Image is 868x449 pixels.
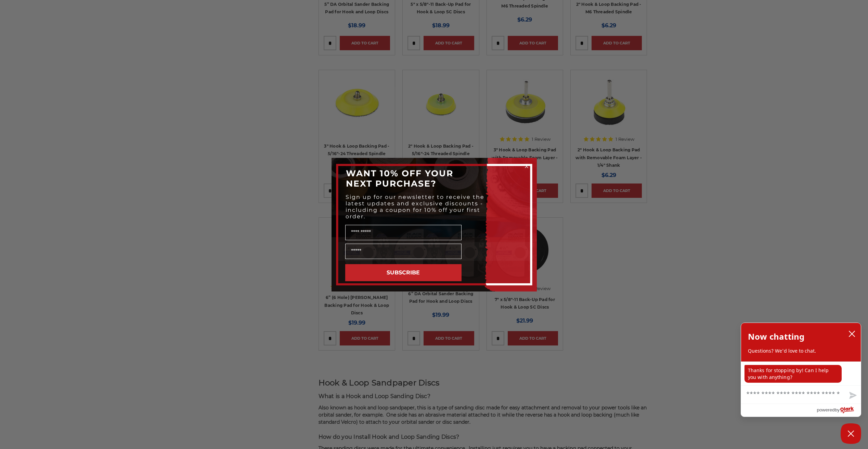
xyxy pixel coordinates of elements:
[744,365,842,383] p: Thanks for stopping by! Can I help you with anything?
[741,362,861,385] div: chat
[345,264,462,281] button: SUBSCRIBE
[748,348,854,354] p: Questions? We'd love to chat.
[817,406,834,414] span: powered
[748,330,804,343] h2: Now chatting
[346,168,453,189] span: WANT 10% OFF YOUR NEXT PURCHASE?
[817,404,861,417] a: Powered by Olark
[846,329,857,339] button: close chatbox
[523,163,530,170] button: Close dialog
[844,388,861,404] button: Send message
[346,194,484,220] span: Sign up for our newsletter to receive the latest updates and exclusive discounts - including a co...
[741,323,861,417] div: olark chatbox
[835,406,840,414] span: by
[841,423,861,444] button: Close Chatbox
[345,244,462,259] input: Email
